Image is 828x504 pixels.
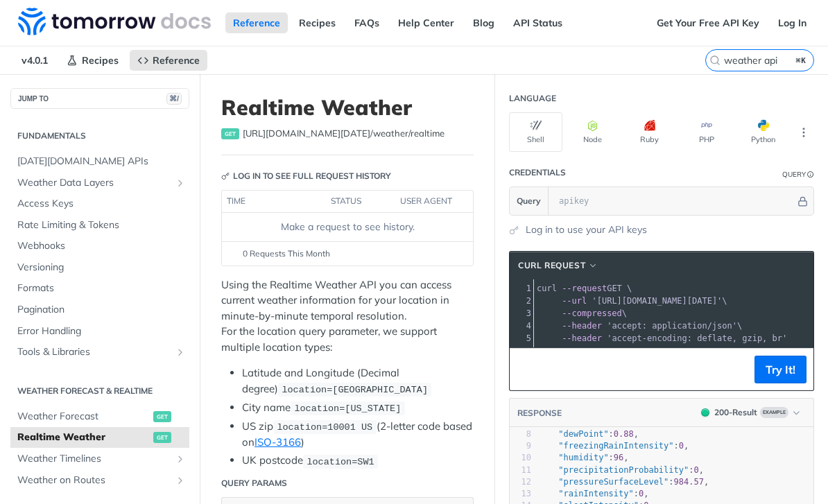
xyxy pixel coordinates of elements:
a: Formats [10,278,189,299]
div: 13 [510,488,531,500]
span: https://api.tomorrow.io/v4/weather/realtime [243,127,445,141]
h2: Fundamentals [10,130,189,142]
a: Reference [130,50,207,71]
span: Example [760,407,788,418]
span: : , [528,489,649,498]
span: 0 [679,441,684,451]
button: JUMP TO⌘/ [10,88,189,109]
span: "pressureSurfaceLevel" [558,477,669,487]
span: 200 [701,408,709,417]
span: GET \ [537,284,632,293]
span: Reference [153,54,200,67]
div: 10 [510,452,531,464]
li: City name [242,400,474,416]
div: Log in to see full request history [221,170,391,182]
span: get [153,432,171,443]
h1: Realtime Weather [221,95,474,120]
span: : , [528,429,639,439]
a: API Status [506,12,570,33]
span: location=[US_STATE] [294,403,401,414]
button: Node [566,112,619,152]
button: Show subpages for Tools & Libraries [175,347,186,358]
span: --header [562,321,602,331]
span: : , [528,453,629,462]
a: Weather Forecastget [10,406,189,427]
span: \ [537,309,627,318]
span: v4.0.1 [14,50,55,71]
a: Realtime Weatherget [10,427,189,448]
a: Weather on RoutesShow subpages for Weather on Routes [10,470,189,491]
span: Weather Data Layers [17,176,171,190]
li: Latitude and Longitude (Decimal degree) [242,365,474,397]
button: cURL Request [513,259,603,272]
span: get [153,411,171,422]
li: UK postcode [242,453,474,469]
a: Reference [225,12,288,33]
a: ISO-3166 [255,435,301,449]
button: 200200-ResultExample [694,406,807,419]
button: Query [510,187,549,215]
span: ⌘/ [166,93,182,105]
span: Tools & Libraries [17,345,171,359]
button: PHP [680,112,733,152]
th: status [326,191,395,213]
kbd: ⌘K [793,53,810,67]
span: Weather on Routes [17,473,171,487]
a: Recipes [291,12,343,33]
span: Error Handling [17,324,186,338]
span: 0.88 [614,429,634,439]
span: 'accept: application/json' [607,321,737,331]
a: Pagination [10,299,189,320]
div: Make a request to see history. [227,220,467,234]
span: --compressed [562,309,622,318]
button: Shell [509,112,562,152]
a: Webhooks [10,236,189,257]
span: \ [537,296,727,306]
button: Try It! [754,356,807,383]
span: Query [517,195,541,207]
div: Query Params [221,477,287,489]
span: : , [528,441,689,451]
a: Recipes [59,50,126,71]
span: Versioning [17,261,186,275]
a: Tools & LibrariesShow subpages for Tools & Libraries [10,342,189,363]
div: 11 [510,464,531,476]
span: Weather Timelines [17,452,171,466]
a: Error Handling [10,321,189,342]
a: Blog [465,12,502,33]
a: [DATE][DOMAIN_NAME] APIs [10,151,189,172]
a: Access Keys [10,193,189,214]
button: Python [736,112,790,152]
img: Tomorrow.io Weather API Docs [18,8,211,35]
li: US zip (2-letter code based on ) [242,419,474,451]
div: 1 [510,282,533,295]
button: More Languages [793,122,814,143]
span: '[URL][DOMAIN_NAME][DATE]' [592,296,722,306]
span: --request [562,284,607,293]
div: Language [509,92,556,105]
span: Access Keys [17,197,186,211]
th: user agent [395,191,445,213]
span: location=10001 US [277,422,372,433]
svg: More ellipsis [797,126,810,139]
span: 0 Requests This Month [243,247,330,260]
div: 2 [510,295,533,307]
svg: Key [221,172,230,180]
div: Query [782,169,806,180]
span: "freezingRainIntensity" [558,441,673,451]
div: 3 [510,307,533,320]
span: --url [562,296,587,306]
div: 8 [510,428,531,440]
span: "rainIntensity" [558,489,633,498]
span: 984.57 [674,477,704,487]
span: Webhooks [17,239,186,253]
span: [DATE][DOMAIN_NAME] APIs [17,155,186,168]
span: 0 [693,465,698,475]
a: FAQs [347,12,387,33]
a: Versioning [10,257,189,278]
span: "precipitationProbability" [558,465,689,475]
span: get [221,128,239,139]
div: 4 [510,320,533,332]
div: 12 [510,476,531,488]
span: --header [562,333,602,343]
